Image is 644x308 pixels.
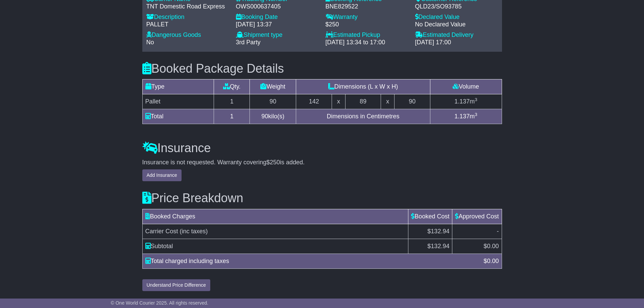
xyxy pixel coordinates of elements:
button: Add Insurance [142,169,182,181]
div: OWS000637405 [236,3,319,10]
h3: Booked Package Details [142,62,502,75]
div: [DATE] 17:00 [415,39,498,46]
td: kilo(s) [250,109,296,124]
div: $ [480,257,502,266]
td: Weight [250,79,296,94]
span: 1.137 [454,98,470,105]
span: - [497,228,499,235]
td: Booked Charges [142,209,408,224]
td: Booked Cost [408,209,452,224]
span: 0.00 [487,243,499,250]
div: Declared Value [415,14,498,21]
div: QLD23/SO93785 [415,3,498,10]
div: Booking Date [236,14,319,21]
td: Total [142,109,214,124]
span: $250 [266,159,280,166]
td: x [381,94,394,109]
td: Type [142,79,214,94]
td: 90 [250,94,296,109]
span: © One World Courier 2025. All rights reserved. [111,300,209,306]
td: Dimensions in Centimetres [296,109,430,124]
td: Subtotal [142,239,408,254]
span: (inc taxes) [180,228,208,235]
div: Estimated Delivery [415,31,498,39]
div: TNT Domestic Road Express [146,3,229,10]
span: No [146,39,154,46]
td: Approved Cost [452,209,502,224]
td: 1 [214,94,250,109]
td: Volume [430,79,502,94]
span: 1.137 [454,113,470,120]
td: $ [452,239,502,254]
td: m [430,109,502,124]
span: 90 [261,113,268,120]
td: 142 [296,94,332,109]
td: x [332,94,345,109]
div: Estimated Pickup [326,31,408,39]
span: 0.00 [487,258,499,264]
td: Pallet [142,94,214,109]
td: 89 [345,94,381,109]
h3: Insurance [142,141,502,155]
div: [DATE] 13:37 [236,21,319,28]
span: Carrier Cost [145,228,178,235]
div: $250 [326,21,408,28]
div: No Declared Value [415,21,498,28]
div: Warranty [326,14,408,21]
button: Understand Price Difference [142,279,211,291]
div: BNE829522 [326,3,408,10]
div: PALLET [146,21,229,28]
sup: 3 [475,112,477,117]
h3: Price Breakdown [142,191,502,205]
div: Description [146,14,229,21]
div: Dangerous Goods [146,31,229,39]
td: 90 [394,94,430,109]
span: $132.94 [427,228,449,235]
sup: 3 [475,97,477,102]
div: Total charged including taxes [142,257,480,266]
td: Dimensions (L x W x H) [296,79,430,94]
td: $ [408,239,452,254]
div: Shipment type [236,31,319,39]
div: Insurance is not requested. Warranty covering is added. [142,159,502,166]
span: 3rd Party [236,39,261,46]
td: Qty. [214,79,250,94]
div: [DATE] 13:34 to 17:00 [326,39,408,46]
td: 1 [214,109,250,124]
td: m [430,94,502,109]
span: 132.94 [431,243,449,250]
